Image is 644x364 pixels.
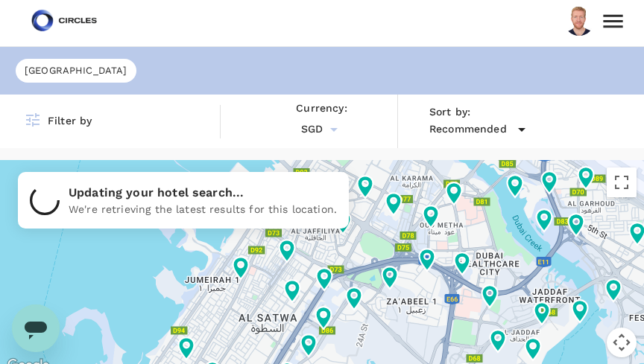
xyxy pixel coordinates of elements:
iframe: Button to launch messaging window [12,304,60,352]
button: Toggle fullscreen view [607,167,637,197]
img: Circles [30,4,98,37]
div: [GEOGRAPHIC_DATA] [16,59,136,83]
h6: Currency : [296,100,347,117]
button: Map camera controls [607,328,637,357]
p: We're retrieving the latest results for this location. [69,202,337,217]
button: Open [323,119,344,140]
span: Recommended [429,121,507,138]
img: Daniel Martin Heywood [564,4,594,37]
span: [GEOGRAPHIC_DATA] [16,64,136,78]
h6: Sort by : [429,104,620,121]
h6: Filter by [48,113,92,130]
p: Updating your hotel search... [69,184,337,202]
